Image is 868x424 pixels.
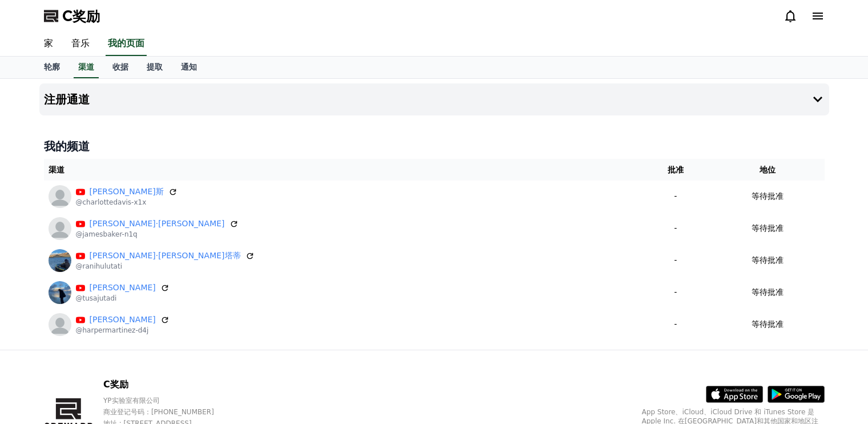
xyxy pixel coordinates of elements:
a: [PERSON_NAME]斯 [90,186,164,198]
font: 收据 [112,62,128,71]
img: 哈珀·马丁内斯 [49,313,71,336]
img: 拉尼·胡鲁塔蒂 [49,249,71,272]
font: - [674,191,677,201]
font: 音乐 [71,38,90,49]
a: [PERSON_NAME] [90,282,156,294]
font: 渠道 [78,62,94,71]
font: [PERSON_NAME]·[PERSON_NAME]塔蒂 [90,251,241,260]
font: 家 [44,38,53,49]
font: 我的频道 [44,139,90,153]
font: 等待批准 [752,287,784,297]
a: 提取 [138,57,172,78]
font: C奖励 [103,379,128,390]
font: YP实验室有限公司 [103,397,160,405]
font: 等待批准 [752,319,784,329]
font: @jamesbaker-n1q [76,230,138,238]
font: 提取 [147,62,163,71]
a: [PERSON_NAME] [90,314,156,326]
font: 通知 [181,62,197,71]
font: C奖励 [62,8,100,24]
font: [PERSON_NAME] [90,315,156,324]
a: 通知 [172,57,206,78]
a: [PERSON_NAME]·[PERSON_NAME] [90,218,225,230]
font: - [674,287,677,297]
font: 我的页面 [108,38,144,49]
font: 等待批准 [752,191,784,201]
font: - [674,319,677,329]
font: 轮廓 [44,62,60,71]
font: @ranihulutati [76,262,122,270]
a: [PERSON_NAME]·[PERSON_NAME]塔蒂 [90,250,241,262]
a: 渠道 [74,57,99,78]
font: - [674,223,677,233]
a: 轮廓 [35,57,69,78]
font: @tusajutadi [76,294,117,302]
font: 注册通道 [44,93,90,106]
img: 图萨·朱塔迪 [49,281,71,304]
img: 詹姆斯·贝克 [49,217,71,240]
font: 等待批准 [752,223,784,233]
font: 等待批准 [752,255,784,265]
img: 夏洛特·戴维斯 [49,185,71,208]
font: 地位 [760,165,776,174]
font: @harpermartinez-d4j [76,326,149,334]
font: [PERSON_NAME]·[PERSON_NAME] [90,219,225,228]
font: [PERSON_NAME]斯 [90,187,164,196]
font: - [674,255,677,265]
font: 批准 [668,165,684,174]
a: 收据 [103,57,138,78]
font: 渠道 [49,165,64,174]
button: 注册通道 [39,83,829,115]
font: @charlottedavis-x1x [76,198,147,206]
font: [PERSON_NAME] [90,283,156,292]
a: 家 [35,32,62,56]
a: 音乐 [62,32,99,56]
a: C奖励 [44,7,100,25]
font: 商业登记号码：[PHONE_NUMBER] [103,408,214,416]
a: 我的页面 [106,32,147,56]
